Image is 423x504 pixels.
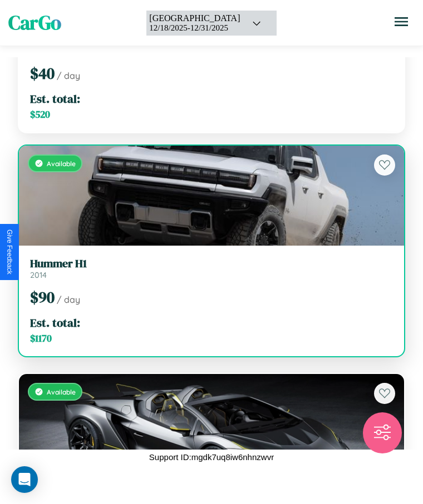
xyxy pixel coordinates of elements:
[30,108,50,121] span: $ 520
[30,257,393,280] a: Hummer H12014
[30,270,47,280] span: 2014
[47,388,76,396] span: Available
[47,159,76,168] span: Available
[30,315,80,331] span: Est. total:
[149,23,240,33] div: 12 / 18 / 2025 - 12 / 31 / 2025
[11,466,38,493] div: Open Intercom Messenger
[149,450,274,465] p: Support ID: mgdk7uq8iw6nhnzwvr
[30,91,80,107] span: Est. total:
[30,332,52,345] span: $ 1170
[149,13,240,23] div: [GEOGRAPHIC_DATA]
[30,63,55,84] span: $ 40
[6,229,13,275] div: Give Feedback
[57,70,80,81] span: / day
[30,287,55,308] span: $ 90
[8,9,61,36] span: CarGo
[57,294,80,305] span: / day
[30,257,393,270] h3: Hummer H1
